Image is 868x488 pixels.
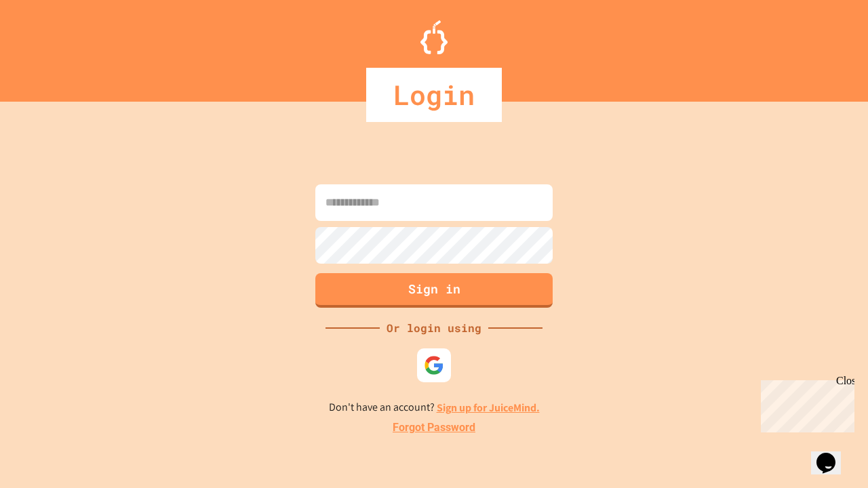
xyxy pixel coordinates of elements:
iframe: chat widget [755,375,854,432]
a: Forgot Password [393,420,475,436]
div: Or login using [380,320,488,336]
img: Logo.svg [420,20,448,54]
a: Sign up for JuiceMind. [437,401,540,415]
iframe: chat widget [811,434,854,474]
div: Login [366,68,502,122]
p: Don't have an account? [329,399,540,416]
button: Sign in [315,273,553,308]
div: Chat with us now!Close [5,5,94,86]
img: google-icon.svg [424,355,444,375]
